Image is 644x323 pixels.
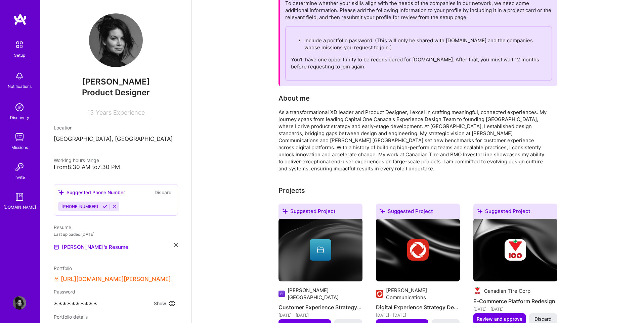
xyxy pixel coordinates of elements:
[278,290,285,298] img: Company logo
[407,239,429,261] img: Company logo
[13,296,26,310] img: User Avatar
[112,204,117,209] i: Reject
[477,209,482,214] i: icon SuggestedTeams
[87,109,94,116] span: 15
[58,190,64,195] i: icon SuggestedTeams
[477,316,522,322] span: Review and approve
[61,204,98,209] span: [PHONE_NUMBER]
[58,189,125,196] div: Suggested Phone Number
[61,276,171,283] a: [URL][DOMAIN_NAME][PERSON_NAME]
[288,287,362,301] div: [PERSON_NAME] [GEOGRAPHIC_DATA]
[96,109,145,116] span: Years Experience
[11,144,28,151] div: Missions
[278,219,362,282] img: cover
[54,265,72,271] span: Portfolio
[54,300,97,307] span: ∗∗∗∗∗∗∗∗∗∗
[54,77,178,87] span: [PERSON_NAME]
[534,316,552,322] span: Discard
[278,312,362,319] div: [DATE] - [DATE]
[13,13,27,25] img: logo
[54,124,178,131] div: Location
[473,219,557,282] img: cover
[10,114,29,121] div: Discovery
[376,204,460,221] div: Suggested Project
[3,204,36,211] div: [DOMAIN_NAME]
[484,287,530,294] div: Canadian Tire Corp
[283,209,288,214] i: icon SuggestedTeams
[376,312,460,319] div: [DATE] - [DATE]
[54,164,178,171] div: From 8:30 AM to 7:30 PM
[376,219,460,282] img: cover
[473,287,481,295] img: Company logo
[13,130,26,144] img: teamwork
[54,243,128,251] a: [PERSON_NAME]'s Resume
[376,290,383,298] img: Company logo
[11,296,28,310] a: User Avatar
[102,204,108,209] i: Accept
[54,157,99,163] span: Working hours range
[278,303,362,312] h4: Customer Experience Strategy Implementation
[473,306,557,313] div: [DATE] - [DATE]
[153,189,174,196] button: Discard
[278,109,547,172] div: As a transformational XD leader and Product Designer, I excel in crafting meaningful, connected e...
[54,245,59,250] img: Resume
[14,174,25,181] div: Invite
[278,93,310,103] div: About me
[13,101,26,114] img: discovery
[386,287,460,301] div: [PERSON_NAME] Communications
[54,135,178,143] p: [GEOGRAPHIC_DATA], [GEOGRAPHIC_DATA]
[82,88,150,97] span: Product Designer
[278,185,305,196] div: Projects
[13,160,26,174] img: Invite
[54,224,71,230] span: Resume
[291,56,546,70] p: You’ll have one opportunity to be reconsidered for [DOMAIN_NAME]. After that, you must wait 12 mo...
[376,303,460,312] h4: Digital Experience Strategy Development
[304,37,546,51] p: Include a portfolio password. (This will only be shared with [DOMAIN_NAME] and the companies whos...
[8,83,32,90] div: Notifications
[473,204,557,221] div: Suggested Project
[54,313,178,320] div: Portfolio details
[54,231,178,238] div: Last uploaded: [DATE]
[54,288,178,295] div: Password
[152,299,178,308] button: Show
[380,209,385,214] i: icon SuggestedTeams
[174,243,178,247] i: icon Close
[89,13,143,67] img: User Avatar
[473,297,557,306] h4: E-Commerce Platform Redesign
[12,38,27,52] img: setup
[505,239,526,261] img: Company logo
[13,69,26,83] img: bell
[278,204,362,221] div: Suggested Project
[14,52,25,59] div: Setup
[13,190,26,204] img: guide book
